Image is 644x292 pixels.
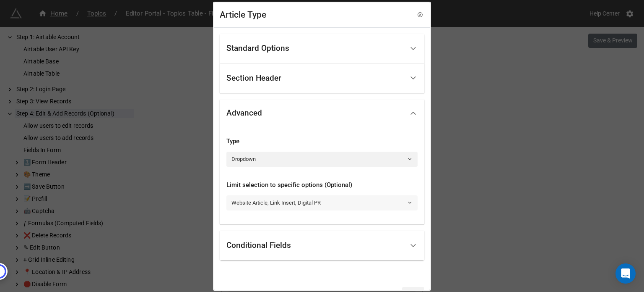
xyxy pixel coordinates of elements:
[220,231,424,260] div: Conditional Fields
[226,152,418,167] a: Dropdown
[226,241,291,250] div: Conditional Fields
[226,44,289,53] div: Standard Options
[220,100,424,126] div: Advanced
[226,109,262,117] div: Advanced
[220,126,424,224] div: Step 3: View Records
[226,137,418,147] div: Type
[220,34,424,63] div: Standard Options
[226,180,418,190] div: Limit selection to specific options (Optional)
[226,195,418,210] a: Website Article, Link Insert, Digital PR
[615,263,636,284] div: Open Intercom Messenger
[226,74,281,82] div: Section Header
[220,8,266,21] div: Article Type
[220,63,424,93] div: Section Header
